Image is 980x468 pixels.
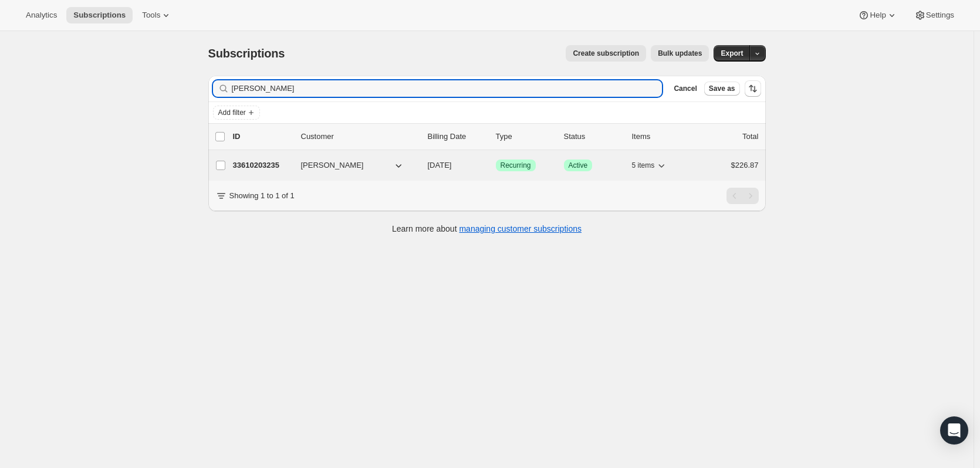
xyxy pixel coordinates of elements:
span: Create subscription [573,49,639,58]
span: Settings [926,11,954,20]
span: Recurring [501,161,531,170]
span: [PERSON_NAME] [301,160,364,171]
a: managing customer subscriptions [459,224,582,233]
button: Analytics [19,7,64,23]
span: Save as [709,84,735,93]
p: Status [564,131,623,143]
input: Filter subscribers [232,80,663,97]
div: Items [632,131,691,143]
span: [DATE] [428,161,452,169]
span: Subscriptions [73,11,126,20]
p: Billing Date [428,131,486,143]
div: IDCustomerBilling DateTypeStatusItemsTotal [233,131,759,143]
span: Analytics [26,11,57,20]
div: Type [496,131,555,143]
button: Save as [704,82,740,96]
button: Sort the results [745,80,761,97]
span: $226.87 [731,161,759,169]
span: Help [870,11,886,20]
button: Tools [135,7,179,23]
p: Showing 1 to 1 of 1 [229,190,295,202]
p: ID [233,131,292,143]
button: Export [714,45,750,62]
button: [PERSON_NAME] [294,156,411,175]
span: Add filter [218,108,246,117]
span: Active [569,161,588,170]
p: Learn more about [392,223,582,235]
p: Customer [301,131,418,143]
span: Subscriptions [208,47,285,60]
button: Create subscription [566,45,646,62]
button: Help [851,7,904,23]
button: Settings [907,7,961,23]
span: Bulk updates [658,49,702,58]
span: Export [721,49,743,58]
div: Open Intercom Messenger [940,416,968,445]
div: 33610203235[PERSON_NAME][DATE]SuccessRecurringSuccessActive5 items$226.87 [233,157,759,174]
p: Total [742,131,758,143]
button: 5 items [632,157,668,174]
span: Tools [142,11,160,20]
nav: Pagination [726,188,759,204]
span: 5 items [632,161,655,170]
button: Add filter [213,106,260,120]
button: Cancel [669,82,701,96]
span: Cancel [674,84,697,93]
p: 33610203235 [233,160,292,171]
button: Subscriptions [66,7,133,23]
button: Bulk updates [651,45,709,62]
